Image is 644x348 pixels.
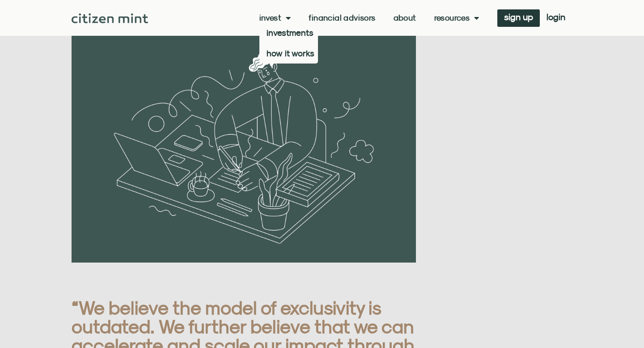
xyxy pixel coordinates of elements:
[259,22,318,64] ul: Invest
[497,9,540,27] a: sign up
[259,43,318,64] a: how it works
[394,13,416,22] a: About
[259,13,479,22] nav: Menu
[504,14,533,20] span: sign up
[434,13,479,22] a: Resources
[540,9,572,27] a: login
[547,14,565,20] span: login
[72,13,148,23] img: Citizen Mint
[259,22,318,43] a: investments
[259,13,291,22] a: Invest
[309,13,375,22] a: Financial Advisors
